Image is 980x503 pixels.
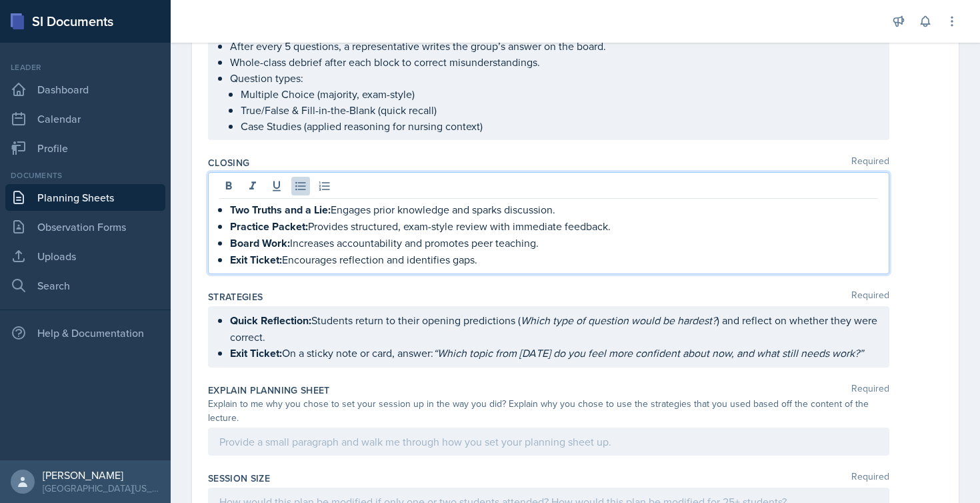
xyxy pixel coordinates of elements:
[5,135,165,161] a: Profile
[230,235,290,251] strong: Board Work:
[43,482,160,495] div: [GEOGRAPHIC_DATA][US_STATE]
[851,156,889,169] span: Required
[230,312,878,345] p: Students return to their opening predictions ( ) and reflect on whether they were correct.
[5,320,165,346] div: Help & Documentation
[230,70,878,86] p: Question types:
[433,346,863,360] em: “Which topic from [DATE] do you feel more confident about now, and what still needs work?”
[43,468,160,482] div: [PERSON_NAME]
[208,156,249,169] label: Closing
[851,290,889,304] span: Required
[230,345,878,362] p: On a sticky note or card, answer:
[851,472,889,485] span: Required
[230,54,878,70] p: Whole-class debrief after each block to correct misunderstandings.
[230,201,878,218] p: Engages prior knowledge and sparks discussion.
[230,251,878,268] p: Encourages reflection and identifies gaps.
[230,219,308,234] strong: Practice Packet:
[5,169,165,181] div: Documents
[241,102,878,118] p: True/False & Fill-in-the-Blank (quick recall)
[5,184,165,211] a: Planning Sheets
[230,235,878,251] p: Increases accountability and promotes peer teaching.
[230,218,878,235] p: Provides structured, exam-style review with immediate feedback.
[241,86,878,102] p: Multiple Choice (majority, exam-style)
[230,346,282,361] strong: Exit Ticket:
[5,105,165,132] a: Calendar
[208,472,270,485] label: Session Size
[851,384,889,397] span: Required
[241,118,878,134] p: Case Studies (applied reasoning for nursing context)
[5,243,165,270] a: Uploads
[208,384,330,397] label: Explain Planning Sheet
[5,213,165,240] a: Observation Forms
[5,76,165,103] a: Dashboard
[230,202,331,217] strong: Two Truths and a Lie:
[230,38,878,54] p: After every 5 questions, a representative writes the group’s answer on the board.
[230,313,311,328] strong: Quick Reflection:
[5,272,165,299] a: Search
[208,397,889,425] div: Explain to me why you chose to set your session up in the way you did? Explain why you chose to u...
[5,61,165,73] div: Leader
[230,252,282,268] strong: Exit Ticket:
[521,313,717,328] em: Which type of question would be hardest?
[208,290,263,304] label: Strategies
